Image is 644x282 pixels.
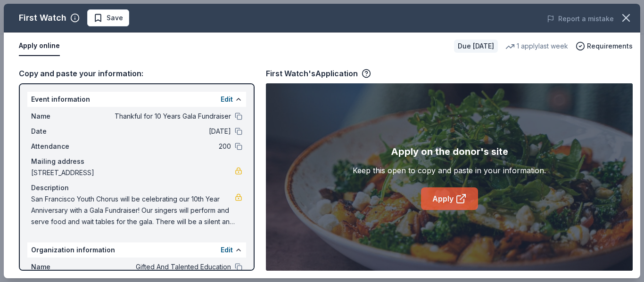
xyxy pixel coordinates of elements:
[353,165,546,176] div: Keep this open to copy and paste in your information.
[31,141,94,152] span: Attendance
[107,12,123,24] span: Save
[31,193,235,227] span: San Francisco Youth Chorus will be celebrating our 10th Year Anniversary with a Gala Fundraiser! ...
[31,111,94,122] span: Name
[94,261,231,273] span: Gifted And Talented Education
[547,13,614,24] button: Report a mistake
[31,261,94,273] span: Name
[266,67,371,80] div: First Watch's Application
[19,10,66,25] div: First Watch
[31,126,94,137] span: Date
[221,94,233,105] button: Edit
[505,40,568,52] div: 1 apply last week
[391,144,508,159] div: Apply on the donor's site
[87,9,129,26] button: Save
[31,156,242,167] div: Mailing address
[421,187,478,210] a: Apply
[27,242,246,258] div: Organization information
[19,36,60,56] button: Apply online
[587,40,633,52] span: Requirements
[27,92,246,107] div: Event information
[454,40,498,53] div: Due [DATE]
[31,167,235,178] span: [STREET_ADDRESS]
[94,111,231,122] span: Thankful for 10 Years Gala Fundraiser
[221,244,233,256] button: Edit
[31,182,242,193] div: Description
[19,67,255,80] div: Copy and paste your information:
[94,126,231,137] span: [DATE]
[94,141,231,152] span: 200
[576,40,633,52] button: Requirements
